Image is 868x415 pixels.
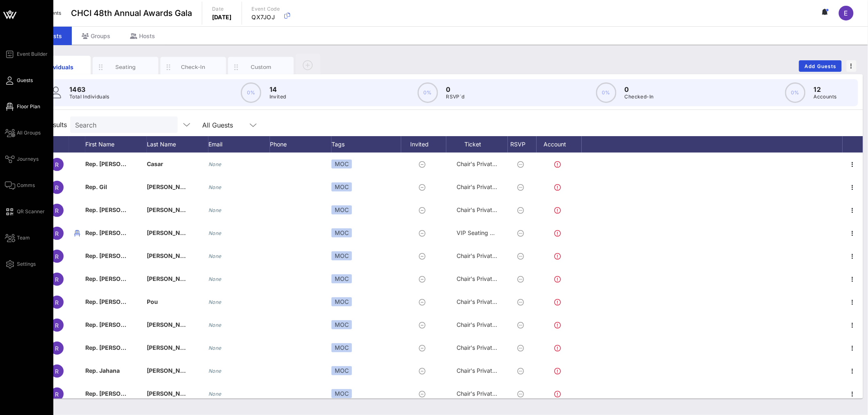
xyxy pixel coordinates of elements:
span: Settings [17,260,36,268]
div: Last Name [147,136,208,153]
span: R [55,368,59,375]
i: None [208,368,222,374]
span: [PERSON_NAME] [147,344,195,351]
a: Guests [5,75,33,85]
span: Chair's Private Reception [457,367,524,374]
div: Check-In [175,63,212,71]
span: [PERSON_NAME] [147,206,195,213]
div: MOC [331,228,352,237]
span: Rep. [PERSON_NAME] [85,321,148,328]
span: [PERSON_NAME] [PERSON_NAME] [147,252,245,259]
span: Team [17,234,30,242]
span: Journeys [17,155,39,163]
span: Rep. Gil [85,183,107,190]
span: Chair's Private Reception [457,275,524,282]
i: None [208,276,222,282]
p: 14 [270,84,286,94]
span: R [55,322,59,329]
span: R [55,230,59,237]
span: R [55,299,59,306]
span: Chair's Private Reception [457,183,524,190]
span: Chair's Private Reception [457,344,524,351]
div: All Guests [197,116,263,133]
p: Total Individuals [69,93,110,101]
div: Phone [270,136,331,153]
span: [PERSON_NAME] [147,183,195,190]
span: Floor Plan [17,103,40,110]
span: R [55,207,59,214]
div: MOC [331,205,352,214]
div: All Guests [202,121,233,129]
i: None [208,299,222,305]
div: Seating [107,63,144,71]
span: [PERSON_NAME] [147,390,195,397]
span: R [55,345,59,352]
span: Rep. [PERSON_NAME] [85,275,148,282]
div: MOC [331,182,352,192]
span: [PERSON_NAME] [147,275,195,282]
p: Event Code [252,5,280,13]
a: Event Builder [5,49,48,59]
span: R [55,276,59,283]
i: None [208,322,222,328]
div: MOC [331,297,352,306]
div: Custom [243,63,279,71]
i: None [208,207,222,213]
i: None [208,161,222,167]
span: Rep. [PERSON_NAME] [85,390,148,397]
a: Settings [5,259,36,269]
a: QR Scanner [5,207,45,217]
div: MOC [331,320,352,329]
div: Account [537,136,582,153]
a: Comms [5,180,35,190]
span: Rep. [PERSON_NAME] [85,252,148,259]
span: R [55,391,59,398]
i: None [208,391,222,397]
span: Rep. Jahana [85,367,120,374]
div: First Name [85,136,147,153]
i: None [208,253,222,259]
div: Hosts [120,27,165,45]
p: 0 [446,84,465,94]
div: Individuals [40,63,76,71]
span: Guests [17,77,33,84]
p: Date [212,5,232,13]
div: MOC [331,274,352,283]
span: [PERSON_NAME] [147,229,195,236]
span: All Groups [17,129,41,137]
a: All Groups [5,128,41,138]
button: Add Guests [799,60,842,72]
p: 1463 [69,84,110,94]
p: Checked-In [625,93,654,101]
p: 12 [814,84,837,94]
div: MOC [331,366,352,375]
span: Chair's Private Reception [457,206,524,213]
span: Chair's Private Reception [457,160,524,167]
p: RSVP`d [446,93,465,101]
span: VIP Seating & Chair's Private Reception [457,229,563,236]
a: Team [5,233,30,243]
div: MOC [331,251,352,260]
a: Floor Plan [5,102,40,112]
span: R [55,253,59,260]
span: [PERSON_NAME] [147,321,195,328]
p: QX7JOJ [252,13,280,21]
span: Rep. [PERSON_NAME] [85,344,148,351]
span: Event Builder [17,50,48,58]
span: E [844,9,848,17]
span: Chair's Private Reception [457,390,524,397]
p: 0 [625,84,654,94]
div: RSVP [508,136,537,153]
span: Rep. [PERSON_NAME] [85,160,148,167]
span: Rep. [PERSON_NAME] [85,206,148,213]
div: Groups [72,27,120,45]
div: Ticket [446,136,508,153]
span: QR Scanner [17,208,45,215]
span: Rep. [PERSON_NAME] [85,229,148,236]
span: Add Guests [804,63,837,69]
div: MOC [331,160,352,169]
div: E [839,6,854,21]
div: Email [208,136,270,153]
div: Tags [331,136,401,153]
p: Invited [270,93,286,101]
